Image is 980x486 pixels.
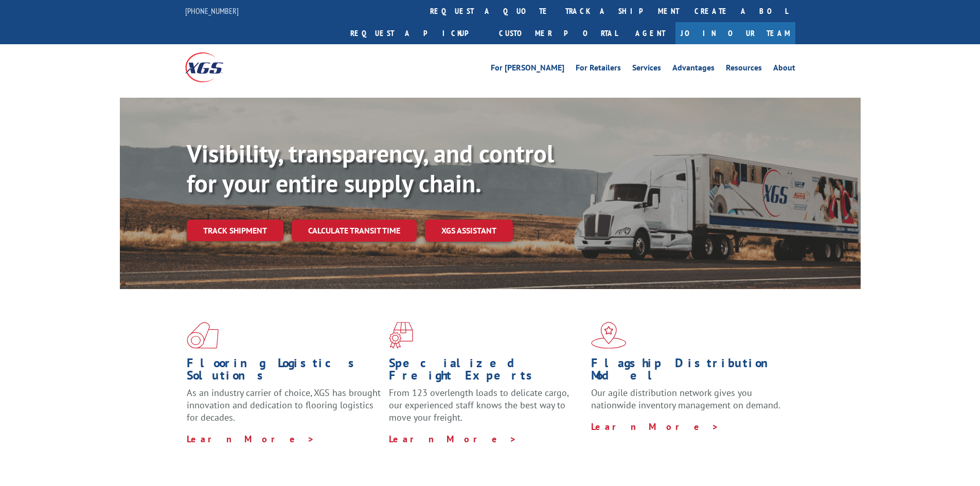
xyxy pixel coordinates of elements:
a: Track shipment [187,220,283,241]
a: For [PERSON_NAME] [491,64,564,75]
span: Our agile distribution network gives you nationwide inventory management on demand. [591,387,780,411]
a: XGS ASSISTANT [425,220,513,242]
a: For Retailers [576,64,621,75]
a: [PHONE_NUMBER] [185,6,239,16]
a: Learn More > [187,433,315,445]
h1: Flooring Logistics Solutions [187,357,381,387]
a: Agent [625,22,675,44]
a: Resources [726,64,762,75]
h1: Flagship Distribution Model [591,357,786,387]
a: Learn More > [591,421,719,433]
img: xgs-icon-flagship-distribution-model-red [591,322,627,349]
a: About [773,64,795,75]
a: Advantages [672,64,715,75]
img: xgs-icon-focused-on-flooring-red [389,322,413,349]
img: xgs-icon-total-supply-chain-intelligence-red [187,322,219,349]
h1: Specialized Freight Experts [389,357,583,387]
b: Visibility, transparency, and control for your entire supply chain. [187,137,554,199]
a: Customer Portal [491,22,625,44]
a: Services [632,64,661,75]
a: Calculate transit time [292,220,417,242]
span: As an industry carrier of choice, XGS has brought innovation and dedication to flooring logistics... [187,387,381,423]
a: Join Our Team [675,22,795,44]
p: From 123 overlength loads to delicate cargo, our experienced staff knows the best way to move you... [389,387,583,433]
a: Learn More > [389,433,517,445]
a: Request a pickup [343,22,491,44]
